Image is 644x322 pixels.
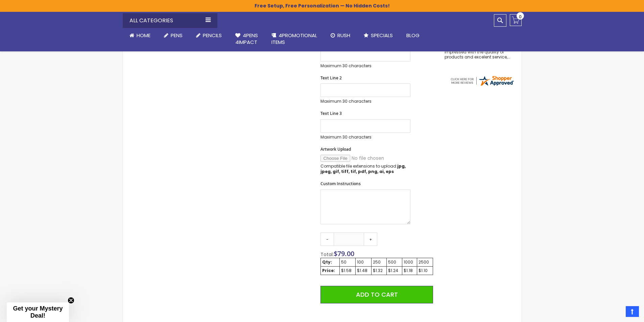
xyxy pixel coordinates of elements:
span: Pencils [203,32,222,39]
span: Home [137,32,150,39]
span: Custom Instructions [320,181,361,187]
span: Total: [320,251,334,258]
a: + [364,232,377,246]
strong: Price: [322,268,335,273]
div: 2500 [419,259,431,265]
span: 79.00 [337,249,354,258]
p: Compatible file extensions to upload: [320,164,410,174]
div: returning customer, always impressed with the quality of products and excelent service, will retu... [445,45,510,59]
span: Blog [406,32,420,39]
span: Text Line 3 [320,110,342,116]
span: Rush [337,32,350,39]
a: Blog [400,28,426,43]
a: 0 [510,14,522,26]
a: 4PROMOTIONALITEMS [265,28,324,50]
div: 100 [357,259,370,265]
strong: Qty: [322,259,332,265]
button: Close teaser [68,297,74,304]
a: 4pens.com certificate URL [450,82,515,88]
img: 4pens.com widget logo [450,75,515,87]
span: Get your Mystery Deal! [13,305,63,319]
div: 50 [341,259,354,265]
div: $1.18 [404,268,415,273]
div: $1.10 [419,268,431,273]
strong: jpg, jpeg, gif, tiff, tif, pdf, png, ai, eps [320,163,406,174]
div: All Categories [123,13,217,28]
a: Home [123,28,157,43]
div: 250 [373,259,385,265]
a: 4Pens4impact [229,28,265,50]
span: Pens [171,32,183,39]
a: Specials [357,28,400,43]
span: 4Pens 4impact [235,32,258,46]
span: Artwork Upload [320,146,351,152]
a: Pens [157,28,189,43]
span: Add to Cart [356,290,398,299]
button: Add to Cart [320,286,433,303]
div: $1.24 [388,268,401,273]
span: 4PROMOTIONAL ITEMS [271,32,317,46]
p: Maximum 30 characters [320,99,410,104]
a: - [320,232,334,246]
iframe: Google Customer Reviews [588,304,644,322]
span: $ [334,249,354,258]
div: $1.48 [357,268,370,273]
div: $1.32 [373,268,385,273]
div: 1000 [404,259,415,265]
a: Rush [324,28,357,43]
div: Get your Mystery Deal!Close teaser [7,302,69,322]
span: Text Line 2 [320,75,342,81]
div: $1.58 [341,268,354,273]
p: Maximum 30 characters [320,134,410,140]
p: Maximum 30 characters [320,63,410,69]
span: 0 [519,14,522,20]
div: 500 [388,259,401,265]
span: Specials [371,32,393,39]
a: Pencils [189,28,229,43]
